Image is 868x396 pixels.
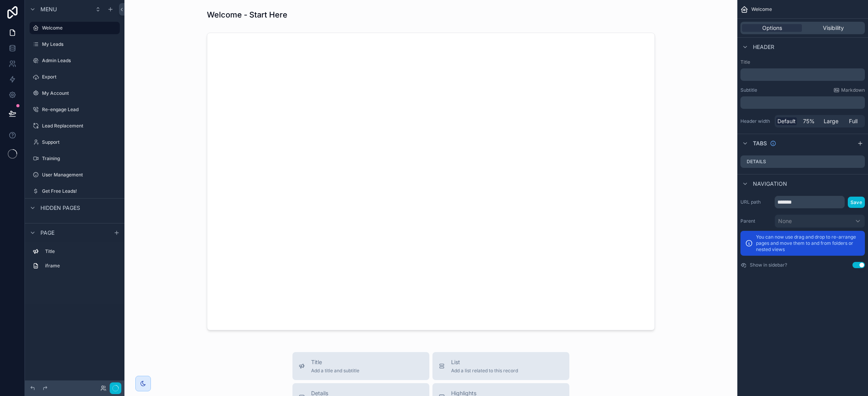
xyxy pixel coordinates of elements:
span: Visibility [823,24,844,32]
span: Welcome [751,6,772,12]
button: ListAdd a list related to this record [432,352,569,380]
span: Add a title and subtitle [311,368,359,374]
label: Welcome [42,25,115,31]
label: Export [42,74,118,80]
label: Admin Leads [42,58,118,64]
span: Page [40,229,54,237]
label: Title [45,248,117,255]
label: My Leads [42,41,118,47]
label: Subtitle [740,87,757,93]
label: My Account [42,90,118,96]
button: None [775,215,865,228]
label: iframe [45,263,117,269]
div: scrollable content [25,242,124,280]
div: scrollable content [740,68,865,81]
label: Get Free Leads! [42,188,118,194]
label: Details [747,159,766,165]
label: Support [42,139,118,145]
span: Markdown [841,87,865,93]
label: Training [42,155,118,162]
label: Lead Replacement [42,123,118,129]
label: Re-engage Lead [42,106,118,113]
a: Training [30,152,120,165]
span: Default [777,117,796,125]
label: Title [740,59,865,65]
button: TitleAdd a title and subtitle [292,352,429,380]
a: Support [30,136,120,148]
span: Add a list related to this record [451,368,518,374]
a: Export [30,71,120,83]
a: Re-engage Lead [30,103,120,116]
a: My Account [30,87,120,99]
span: Hidden pages [40,204,80,212]
a: User Management [30,169,120,181]
span: Tabs [753,140,767,147]
label: Show in sidebar? [750,262,787,268]
span: Title [311,358,359,366]
label: User Management [42,172,118,178]
label: Header width [740,118,772,124]
span: Full [849,117,857,125]
a: Admin Leads [30,54,120,67]
span: Header [753,43,774,51]
span: Menu [40,5,57,13]
label: Parent [740,218,772,224]
span: None [778,217,792,225]
label: URL path [740,199,772,205]
p: You can now use drag and drop to re-arrange pages and move them to and from folders or nested views [756,234,860,253]
span: Navigation [753,180,787,188]
span: Large [824,117,838,125]
span: 75% [803,117,815,125]
a: Markdown [833,87,865,93]
div: scrollable content [740,96,865,109]
span: Options [762,24,782,32]
span: List [451,358,518,366]
a: Welcome [30,22,120,34]
button: Save [848,197,865,208]
a: My Leads [30,38,120,51]
a: Lead Replacement [30,120,120,132]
